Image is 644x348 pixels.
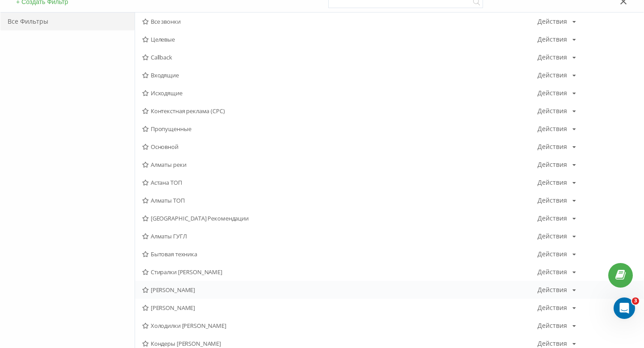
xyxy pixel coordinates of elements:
div: Действия [538,90,567,96]
span: Целевые [142,36,538,42]
span: Callback [142,54,538,60]
div: Действия [538,287,567,293]
div: Действия [538,233,567,239]
div: Действия [538,126,567,132]
span: Исходящие [142,90,538,96]
span: Алматы ГУГЛ [142,233,538,239]
span: [GEOGRAPHIC_DATA] Рекомендации [142,215,538,221]
iframe: Intercom live chat [614,297,635,319]
span: Входящие [142,72,538,78]
div: Действия [538,269,567,275]
div: Действия [538,36,567,42]
div: Действия [538,340,567,347]
div: Действия [538,161,567,168]
div: Все Фильтры [0,13,135,30]
span: [PERSON_NAME] [142,287,538,293]
span: Стиралки [PERSON_NAME] [142,269,538,275]
div: Действия [538,251,567,257]
span: Контекстная реклама (CPC) [142,108,538,114]
span: Все звонки [142,18,538,25]
span: Пропущенные [142,126,538,132]
div: Действия [538,18,567,25]
div: Действия [538,108,567,114]
div: Действия [538,72,567,78]
div: Действия [538,323,567,329]
span: Алматы ТОП [142,197,538,204]
div: Действия [538,215,567,221]
div: Действия [538,54,567,60]
span: 3 [632,297,639,305]
div: Действия [538,305,567,311]
span: Бытовая техника [142,251,538,257]
span: Холодилки [PERSON_NAME] [142,323,538,329]
div: Действия [538,197,567,204]
div: Действия [538,144,567,150]
span: Алматы реки [142,161,538,168]
span: [PERSON_NAME] [142,305,538,311]
span: Кондеры [PERSON_NAME] [142,340,538,347]
div: Действия [538,179,567,186]
span: Основной [142,144,538,150]
span: Астана ТОП [142,179,538,186]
